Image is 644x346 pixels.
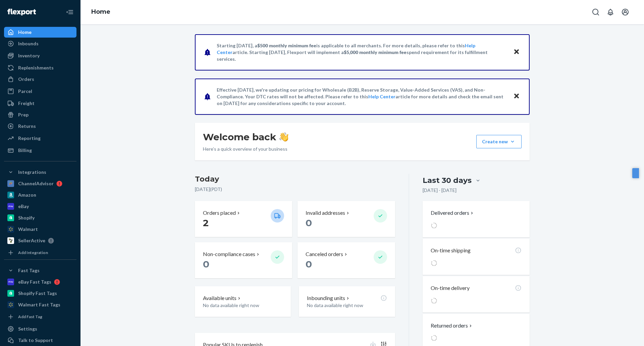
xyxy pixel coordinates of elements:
[18,226,38,233] div: Walmart
[423,187,457,194] p: [DATE] - [DATE]
[4,74,76,85] a: Orders
[195,242,292,278] button: Non-compliance cases 0
[589,5,602,19] button: Open Search Box
[18,237,45,244] div: SellerActive
[307,294,345,302] p: Inbounding units
[4,235,76,246] a: SellerActive
[18,337,53,344] div: Talk to Support
[18,267,40,274] div: Fast Tags
[18,147,32,154] div: Billing
[18,64,54,71] div: Replenishments
[257,43,316,48] span: $500 monthly minimum fee
[4,277,76,287] a: eBay Fast Tags
[279,132,288,142] img: hand-wave emoji
[4,109,76,120] a: Prep
[18,88,32,95] div: Parcel
[368,94,395,99] a: Help Center
[4,190,76,200] a: Amazon
[423,175,472,186] div: Last 30 days
[4,313,76,321] a: Add Fast Tag
[18,123,36,130] div: Returns
[18,180,54,187] div: ChannelAdvisor
[18,250,48,255] div: Add Integration
[203,146,288,152] p: Here’s a quick overview of your business
[4,288,76,299] a: Shopify Fast Tags
[18,326,37,332] div: Settings
[4,50,76,61] a: Inventory
[431,247,471,254] p: On-time shipping
[18,52,40,59] div: Inventory
[4,121,76,132] a: Returns
[203,250,255,258] p: Non-compliance cases
[431,284,470,292] p: On-time delivery
[431,322,473,330] button: Returned orders
[4,62,76,73] a: Replenishments
[4,324,76,334] a: Settings
[195,174,395,185] h3: Today
[4,27,76,38] a: Home
[195,286,291,317] button: Available unitsNo data available right now
[4,167,76,178] button: Integrations
[18,76,34,83] div: Orders
[18,214,35,221] div: Shopify
[18,279,51,285] div: eBay Fast Tags
[203,302,283,309] p: No data available right now
[306,258,312,270] span: 0
[203,217,209,229] span: 2
[4,335,76,346] button: Talk to Support
[91,8,110,15] a: Home
[4,178,76,189] a: ChannelAdvisor
[18,314,42,319] div: Add Fast Tag
[18,135,41,142] div: Reporting
[217,87,507,107] p: Effective [DATE], we're updating our pricing for Wholesale (B2B), Reserve Storage, Value-Added Se...
[203,258,209,270] span: 0
[298,201,395,237] button: Invalid addresses 0
[476,135,522,148] button: Create new
[63,5,76,19] button: Close Navigation
[4,212,76,223] a: Shopify
[307,302,387,309] p: No data available right now
[4,201,76,212] a: eBay
[4,38,76,49] a: Inbounds
[4,86,76,97] a: Parcel
[4,249,76,257] a: Add Integration
[431,209,475,217] button: Delivered orders
[298,242,395,278] button: Canceled orders 0
[4,265,76,276] button: Fast Tags
[18,40,39,47] div: Inbounds
[195,201,292,237] button: Orders placed 2
[195,186,395,193] p: [DATE] ( PDT )
[7,9,36,15] img: Flexport logo
[306,217,312,229] span: 0
[18,203,29,210] div: eBay
[4,224,76,235] a: Walmart
[217,42,507,62] p: Starting [DATE], a is applicable to all merchants. For more details, please refer to this article...
[4,145,76,156] a: Billing
[18,301,60,308] div: Walmart Fast Tags
[18,192,36,198] div: Amazon
[512,47,521,57] button: Close
[619,5,632,19] button: Open account menu
[18,29,32,36] div: Home
[344,49,407,55] span: $5,000 monthly minimum fee
[203,131,288,143] h1: Welcome back
[18,111,29,118] div: Prep
[203,209,236,217] p: Orders placed
[4,98,76,109] a: Freight
[604,5,617,19] button: Open notifications
[203,294,236,302] p: Available units
[4,133,76,144] a: Reporting
[18,100,35,107] div: Freight
[306,209,345,217] p: Invalid addresses
[18,290,57,297] div: Shopify Fast Tags
[306,250,343,258] p: Canceled orders
[18,169,46,176] div: Integrations
[512,92,521,101] button: Close
[86,2,116,22] ol: breadcrumbs
[4,299,76,310] a: Walmart Fast Tags
[299,286,395,317] button: Inbounding unitsNo data available right now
